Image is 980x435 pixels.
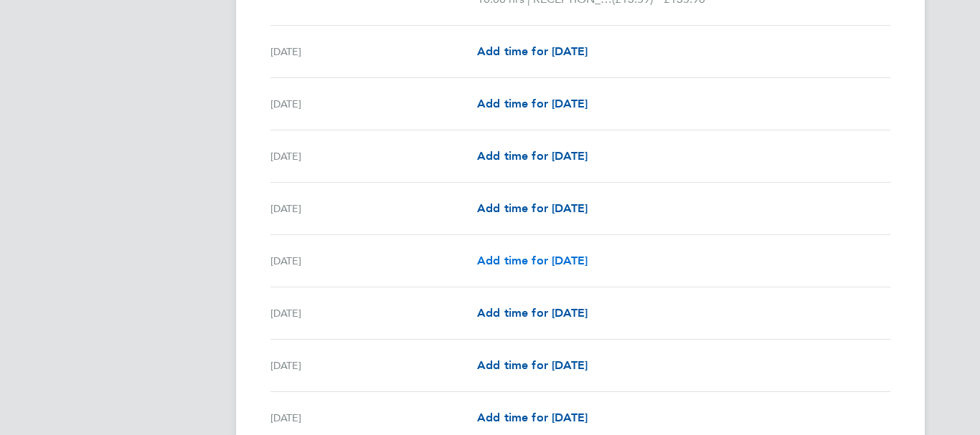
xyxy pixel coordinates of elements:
[477,95,588,113] a: Add time for [DATE]
[270,409,477,426] div: [DATE]
[477,148,588,165] a: Add time for [DATE]
[477,305,588,322] a: Add time for [DATE]
[477,357,588,374] a: Add time for [DATE]
[477,254,588,267] span: Add time for [DATE]
[477,409,588,426] a: Add time for [DATE]
[477,358,588,372] span: Add time for [DATE]
[270,252,477,269] div: [DATE]
[270,200,477,217] div: [DATE]
[270,95,477,113] div: [DATE]
[477,149,588,163] span: Add time for [DATE]
[270,148,477,165] div: [DATE]
[477,306,588,320] span: Add time for [DATE]
[477,200,588,217] a: Add time for [DATE]
[477,97,588,110] span: Add time for [DATE]
[270,357,477,374] div: [DATE]
[270,305,477,322] div: [DATE]
[477,252,588,269] a: Add time for [DATE]
[477,411,588,424] span: Add time for [DATE]
[477,44,588,58] span: Add time for [DATE]
[477,201,588,215] span: Add time for [DATE]
[270,43,477,60] div: [DATE]
[477,43,588,60] a: Add time for [DATE]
